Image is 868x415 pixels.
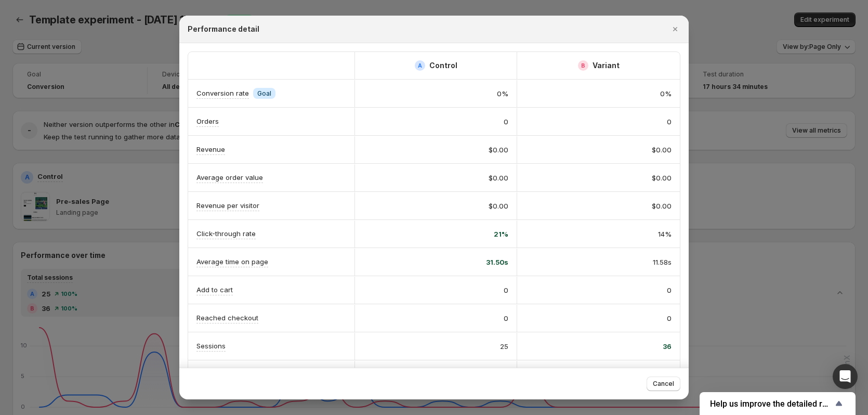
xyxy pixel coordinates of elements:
[489,145,508,155] span: $0.00
[833,364,858,389] div: Open Intercom Messenger
[196,284,233,295] p: Add to cart
[653,257,672,267] span: 11.58s
[489,201,508,211] span: $0.00
[593,60,620,71] h2: Variant
[418,62,422,69] h2: A
[504,116,508,127] span: 0
[257,89,271,98] span: Goal
[196,313,258,323] p: Reached checkout
[663,341,672,352] span: 36
[658,229,672,239] span: 14%
[486,257,508,267] span: 31.50s
[504,285,508,295] span: 0
[667,285,672,295] span: 0
[196,200,259,211] p: Revenue per visitor
[497,88,508,99] span: 0%
[489,173,508,183] span: $0.00
[647,377,680,391] button: Cancel
[652,145,672,155] span: $0.00
[196,116,219,126] p: Orders
[667,313,672,323] span: 0
[660,88,672,99] span: 0%
[504,313,508,323] span: 0
[494,229,508,239] span: 21%
[710,399,833,409] span: Help us improve the detailed report for A/B campaigns
[196,144,225,154] p: Revenue
[652,201,672,211] span: $0.00
[196,228,256,239] p: Click-through rate
[429,60,457,71] h2: Control
[196,341,226,351] p: Sessions
[710,397,845,410] button: Show survey - Help us improve the detailed report for A/B campaigns
[188,24,259,34] h2: Performance detail
[653,380,674,388] span: Cancel
[652,173,672,183] span: $0.00
[500,341,508,352] span: 25
[196,256,268,267] p: Average time on page
[196,172,263,183] p: Average order value
[196,88,249,98] p: Conversion rate
[667,116,672,127] span: 0
[668,22,682,36] button: Close
[581,62,585,69] h2: B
